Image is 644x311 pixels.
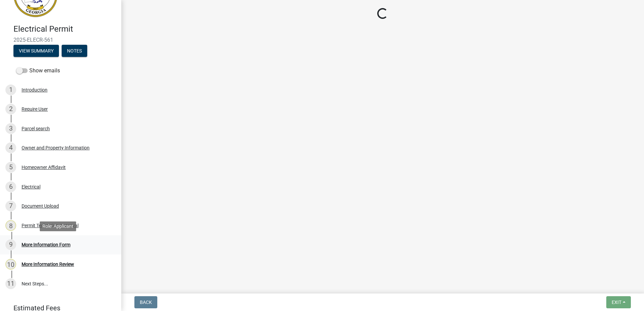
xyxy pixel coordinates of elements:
h4: Electrical Permit [13,24,116,34]
div: Role: Applicant [40,221,76,231]
div: More Information Review [22,262,74,267]
div: 11 [5,278,16,289]
label: Show emails [16,67,60,75]
div: 1 [5,84,16,95]
div: 5 [5,162,16,173]
div: 6 [5,181,16,192]
span: Exit [612,300,621,305]
button: Exit [606,296,631,308]
div: 8 [5,220,16,231]
div: 7 [5,201,16,211]
div: Parcel search [22,126,50,131]
div: Require User [22,107,48,111]
div: 2 [5,104,16,114]
wm-modal-confirm: Notes [62,48,87,54]
button: View Summary [13,45,59,57]
button: Back [134,296,157,308]
div: 10 [5,259,16,270]
div: Homeowner Affidavit [22,165,66,170]
span: Back [140,300,152,305]
div: Introduction [22,88,47,92]
div: 4 [5,142,16,153]
button: Notes [62,45,87,57]
div: Document Upload [22,204,59,208]
div: Electrical [22,184,40,189]
div: 9 [5,239,16,250]
div: More Information Form [22,242,70,247]
div: Permit Technician Approval [22,223,78,228]
wm-modal-confirm: Summary [13,48,59,54]
div: 3 [5,123,16,134]
span: 2025-ELECR-561 [13,37,108,43]
div: Owner and Property Information [22,145,90,150]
